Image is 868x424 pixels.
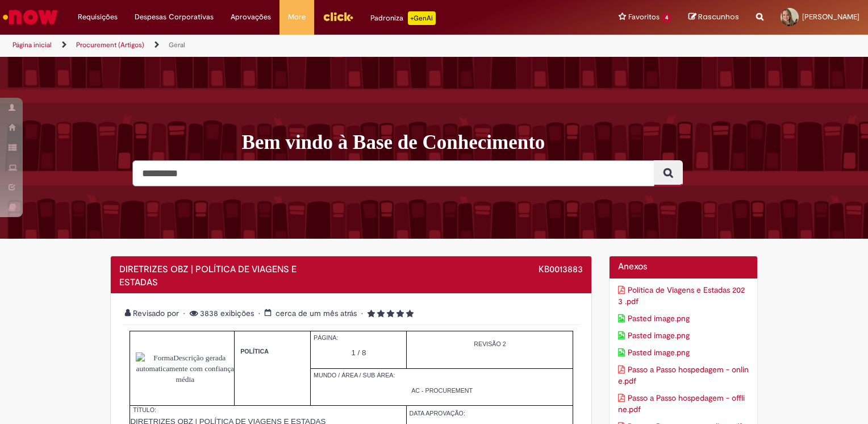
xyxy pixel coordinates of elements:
[231,11,271,23] span: Aprovações
[368,310,375,318] i: 1
[618,284,749,307] a: Download de anexo Política de Viagens e Estadas 2023 .pdf
[132,160,654,186] input: Pesquisar
[654,160,683,186] button: Pesquisar
[411,387,473,394] span: AC - PROCUREMENT
[410,410,465,417] span: DATA APROVAÇÃO:
[618,313,749,324] a: Download de anexo Pasted image.png
[76,40,144,49] a: Procurement (Artigos)
[628,11,660,23] span: Favoritos
[361,308,365,318] span: •
[78,11,118,23] span: Requisições
[618,262,749,272] h2: Anexos
[240,348,269,355] span: POLÍTICA
[698,11,739,22] span: Rascunhos
[361,308,414,318] span: 5 rating
[276,308,357,318] time: 29/07/2025 17:40:49
[12,40,52,49] a: Página inicial
[1,6,60,28] img: ServiceNow
[618,347,749,358] a: Download de anexo Pasted image.png
[406,310,414,318] i: 5
[183,308,187,318] span: •
[618,330,749,341] a: Download de anexo Pasted image.png
[288,11,306,23] span: More
[408,11,436,25] p: +GenAi
[618,392,749,415] a: Download de anexo Passo a Passo hospedagem - offline.pdf
[370,11,436,25] div: Padroniza
[314,372,395,379] span: MUNDO / ÁREA / SUB ÁREA:
[276,308,357,318] span: cerca de um mês atrás
[135,11,214,23] span: Despesas Corporativas
[314,334,338,341] span: PÁGINA:
[169,40,185,49] a: Geral
[618,364,749,386] a: Download de anexo Passo a Passo hospedagem - online.pdf
[802,12,859,22] span: [PERSON_NAME]
[258,308,262,318] span: •
[125,308,181,318] span: Revisado por
[351,348,366,357] span: 1 / 8
[539,264,583,275] span: KB0013883
[387,310,394,318] i: 3
[474,340,506,347] span: REVISÃO 2
[133,406,156,413] span: TÍTULO:
[377,310,385,318] i: 2
[662,13,671,23] span: 4
[368,308,414,318] span: Classificação média do artigo - 5.0 estrelas
[242,131,766,155] h1: Bem vindo à Base de Conhecimento
[397,310,404,318] i: 4
[136,352,234,385] img: FormaDescrição gerada automaticamente com confiança média
[9,35,570,56] ul: Trilhas de página
[119,264,297,288] span: DIRETRIZES OBZ | POLÍTICA DE VIAGENS E ESTADAS
[323,8,353,25] img: click_logo_yellow_360x200.png
[688,12,739,23] a: Rascunhos
[183,308,256,318] span: 3838 exibições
